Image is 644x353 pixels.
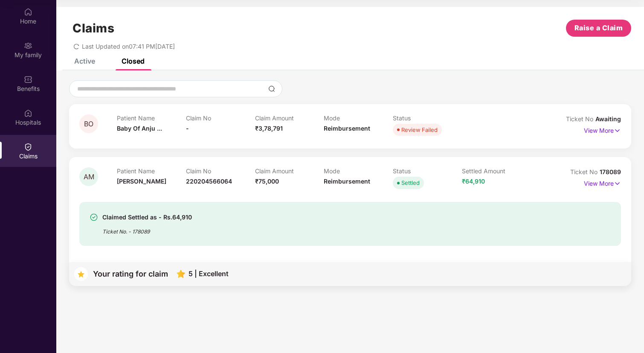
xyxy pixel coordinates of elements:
[117,114,186,122] p: Patient Name
[462,178,485,185] span: ₹64,910
[73,43,79,50] span: redo
[102,212,192,222] div: Claimed Settled as - Rs.64,910
[24,41,32,50] img: svg+xml;base64,PHN2ZyB3aWR0aD0iMjAiIGhlaWdodD0iMjAiIHZpZXdCb3g9IjAgMCAyMCAyMCIgZmlsbD0ibm9uZSIgeG...
[24,109,32,117] img: svg+xml;base64,PHN2ZyBpZD0iSG9zcGl0YWxzIiB4bWxucz0iaHR0cDovL3d3dy53My5vcmcvMjAwMC9zdmciIHdpZHRoPS...
[24,8,32,16] img: svg+xml;base64,PHN2ZyBpZD0iSG9tZSIgeG1sbnM9Imh0dHA6Ly93d3cudzMub3JnLzIwMDAvc3ZnIiB3aWR0aD0iMjAiIG...
[117,178,166,185] span: [PERSON_NAME]
[84,173,94,181] span: AM
[186,178,232,185] span: 220204566064
[84,120,93,128] span: BO
[324,167,393,175] p: Mode
[401,178,420,187] div: Settled
[74,57,95,65] div: Active
[393,167,462,175] p: Status
[24,75,32,84] img: svg+xml;base64,PHN2ZyBpZD0iQmVuZWZpdHMiIHhtbG5zPSJodHRwOi8vd3d3LnczLm9yZy8yMDAwL3N2ZyIgd2lkdGg9Ij...
[324,114,393,122] p: Mode
[122,57,145,65] div: Closed
[255,167,324,175] p: Claim Amount
[584,177,621,188] p: View More
[255,125,283,132] span: ₹3,78,791
[574,23,623,33] span: Raise a Claim
[566,20,631,37] button: Raise a Claim
[584,124,621,135] p: View More
[268,85,275,92] img: svg+xml;base64,PHN2ZyBpZD0iU2VhcmNoLTMyeDMyIiB4bWxucz0iaHR0cDovL3d3dy53My5vcmcvMjAwMC9zdmciIHdpZH...
[324,125,370,132] span: Reimbursement
[614,126,621,135] img: svg+xml;base64,PHN2ZyB4bWxucz0iaHR0cDovL3d3dy53My5vcmcvMjAwMC9zdmciIHdpZHRoPSIxNyIgaGVpZ2h0PSIxNy...
[324,178,370,185] span: Reimbursement
[186,125,189,132] span: -
[82,43,175,50] span: Last Updated on 07:41 PM[DATE]
[393,114,462,122] p: Status
[102,222,192,236] div: Ticket No. - 178089
[117,167,186,175] p: Patient Name
[177,270,185,278] img: svg+xml;base64,PHN2ZyB4bWxucz0iaHR0cDovL3d3dy53My5vcmcvMjAwMC9zdmciIHhtbG5zOnhsaW5rPSJodHRwOi8vd3...
[595,115,621,123] span: Awaiting
[117,125,162,132] span: Baby Of Anju ...
[186,114,255,122] p: Claim No
[74,267,88,281] img: svg+xml;base64,PHN2ZyB4bWxucz0iaHR0cDovL3d3dy53My5vcmcvMjAwMC9zdmciIHdpZHRoPSIzNyIgaGVpZ2h0PSIzNy...
[614,179,621,188] img: svg+xml;base64,PHN2ZyB4bWxucz0iaHR0cDovL3d3dy53My5vcmcvMjAwMC9zdmciIHdpZHRoPSIxNyIgaGVpZ2h0PSIxNy...
[186,167,255,175] p: Claim No
[24,143,32,151] img: svg+xml;base64,PHN2ZyBpZD0iQ2xhaW0iIHhtbG5zPSJodHRwOi8vd3d3LnczLm9yZy8yMDAwL3N2ZyIgd2lkdGg9IjIwIi...
[600,168,621,175] span: 178089
[255,178,279,185] span: ₹75,000
[90,213,98,222] img: svg+xml;base64,PHN2ZyBpZD0iU3VjY2Vzcy0zMngzMiIgeG1sbnM9Imh0dHA6Ly93d3cudzMub3JnLzIwMDAvc3ZnIiB3aW...
[566,115,595,123] span: Ticket No
[189,270,229,278] div: 5 | Excellent
[462,167,531,175] p: Settled Amount
[401,125,438,134] div: Review Failed
[73,21,114,35] h1: Claims
[93,270,168,278] div: Your rating for claim
[570,168,600,175] span: Ticket No
[255,114,324,122] p: Claim Amount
